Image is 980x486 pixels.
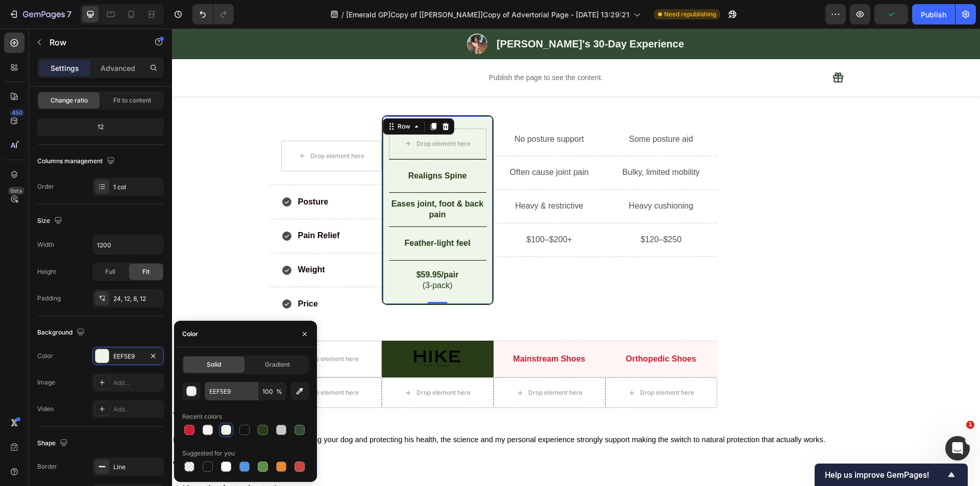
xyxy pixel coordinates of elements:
iframe: Intercom live chat [945,436,970,461]
span: Need republishing [664,10,716,19]
div: Size [37,214,64,228]
p: Often cause joint pain [323,137,432,151]
p: No posture support [323,104,432,118]
span: Fit [142,267,150,276]
div: 1 col [113,183,161,192]
div: Padding [37,294,61,303]
div: 12 [39,120,162,134]
button: Publish [912,4,955,24]
input: Auto [93,236,163,254]
div: Order [37,182,54,191]
div: 450 [10,109,24,117]
p: 7 [67,8,71,20]
span: Full [105,267,115,276]
span: ✓ 12 months of natural protection [1,455,113,464]
div: Drop element here [356,360,410,368]
p: Heavy cushioning [434,170,544,185]
div: Drop element here [244,111,299,119]
div: Row [224,93,240,103]
p: Settings [51,63,79,73]
div: Undo/Redo [192,4,234,24]
div: Color [182,329,198,339]
div: Line [113,463,161,472]
div: Color [37,351,53,361]
span: If you're tired of choosing between protecting your dog and protecting his health, the science an... [1,407,653,415]
div: 24, 12, 8, 12 [113,294,161,303]
p: Heavy & restrictive [323,170,432,185]
span: Fit to content [113,96,151,105]
span: / [341,9,344,20]
p: Row [50,36,136,48]
span: What you get with FurSure: [1,431,92,440]
p: Eases joint, foot & back pain [218,170,313,192]
span: [Emerald GP]Copy of [[PERSON_NAME]]Copy of Advertorial Page - [DATE] 13:29:21 [346,9,629,20]
div: EEF5E9 [113,352,143,361]
div: Drop element here [244,360,299,368]
input: Eg: FFFFFF [205,382,258,400]
div: Drop element here [133,326,187,335]
div: Publish [921,9,946,20]
button: Show survey - Help us improve GemPages! [825,469,958,481]
span: Help us improve GemPages! [825,470,945,480]
div: Beta [8,187,24,195]
strong: The bottom line: [1,382,59,391]
p: Realigns Spine [218,140,313,155]
div: Add... [113,405,161,414]
img: gempages_584814928070705733-ea3121a7-b681-4e4e-b696-53a3587ee3cb.png [241,320,289,341]
div: Border [37,462,57,471]
div: Drop element here [468,360,522,368]
div: Add... [113,378,161,388]
strong: $59.95/pair [244,242,287,250]
span: Solid [207,360,221,369]
div: Height [37,267,56,276]
span: Change ratio [51,96,88,105]
div: Shape [37,437,70,450]
p: (3-pack) [218,252,313,263]
iframe: To enrich screen reader interactions, please activate Accessibility in Grammarly extension settings [172,29,980,486]
div: Width [37,240,54,249]
span: % [276,387,282,396]
p: $120–$250 [434,204,544,219]
div: Drop element here [133,360,187,368]
p: Mainstream Shoes [325,323,430,338]
span: 1 [966,421,974,429]
div: Video [37,404,54,414]
p: Feather-light feel [218,208,313,222]
p: Bulky, limited mobility [434,137,544,151]
p: Orthopedic Shoes [437,323,542,338]
span: Gradient [265,360,290,369]
button: 7 [4,4,76,24]
p: Advanced [101,63,135,73]
div: Image [37,378,55,387]
div: Recent colors [182,412,222,421]
p: $100–$200+ [323,204,432,219]
p: Some posture aid [434,104,544,118]
div: Columns management [37,155,117,168]
div: Background [37,326,87,340]
div: Suggested for you [182,449,235,458]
